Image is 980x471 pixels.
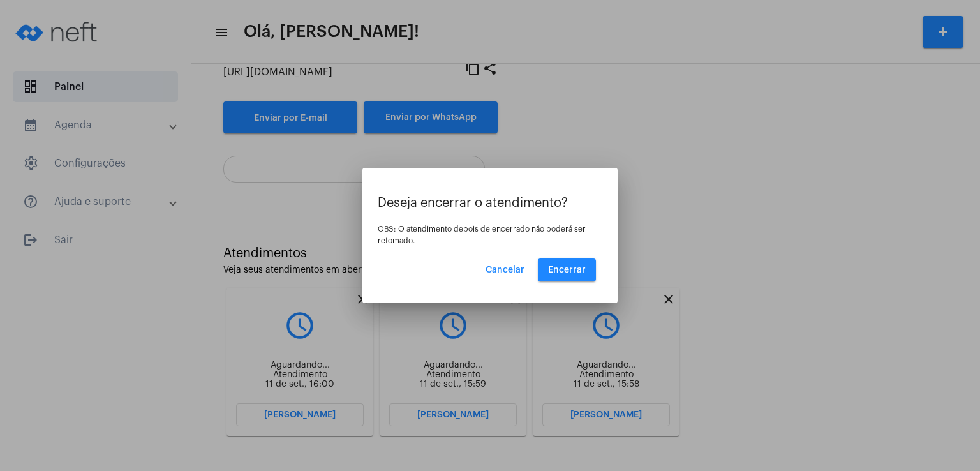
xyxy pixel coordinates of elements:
button: Encerrar [538,258,596,281]
button: Cancelar [475,258,535,281]
span: Cancelar [486,265,524,274]
p: Deseja encerrar o atendimento? [378,196,602,210]
span: OBS: O atendimento depois de encerrado não poderá ser retomado. [378,225,586,244]
span: Encerrar [548,265,586,274]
